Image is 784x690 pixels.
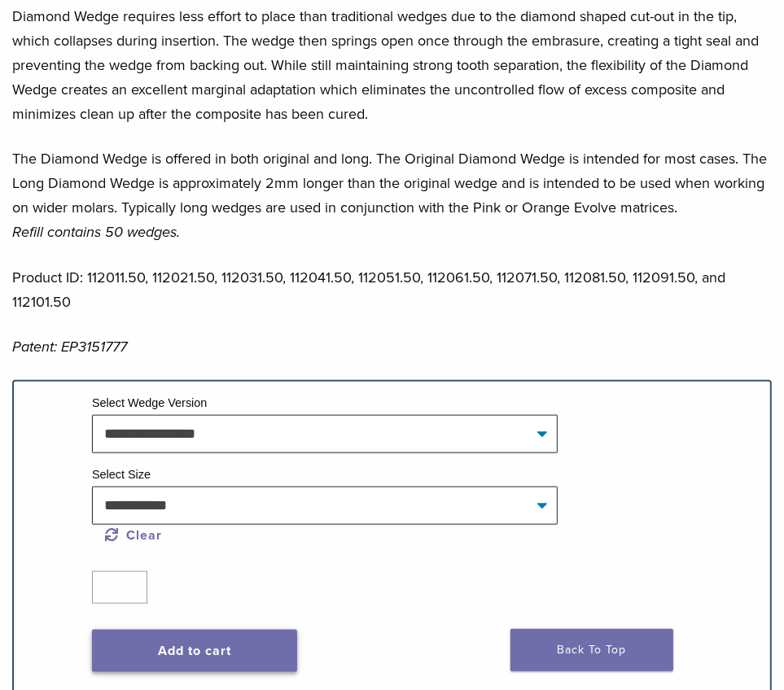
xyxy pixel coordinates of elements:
[12,338,127,356] em: Patent: EP3151777
[510,629,673,671] a: Back To Top
[12,146,772,244] p: The Diamond Wedge is offered in both original and long. The Original Diamond Wedge is intended fo...
[92,630,297,672] button: Add to cart
[92,468,151,481] label: Select Size
[92,396,207,409] label: Select Wedge Version
[12,265,772,314] p: Product ID: 112011.50, 112021.50, 112031.50, 112041.50, 112051.50, 112061.50, 112071.50, 112081.5...
[12,223,180,241] em: Refill contains 50 wedges.
[105,527,162,544] a: Clear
